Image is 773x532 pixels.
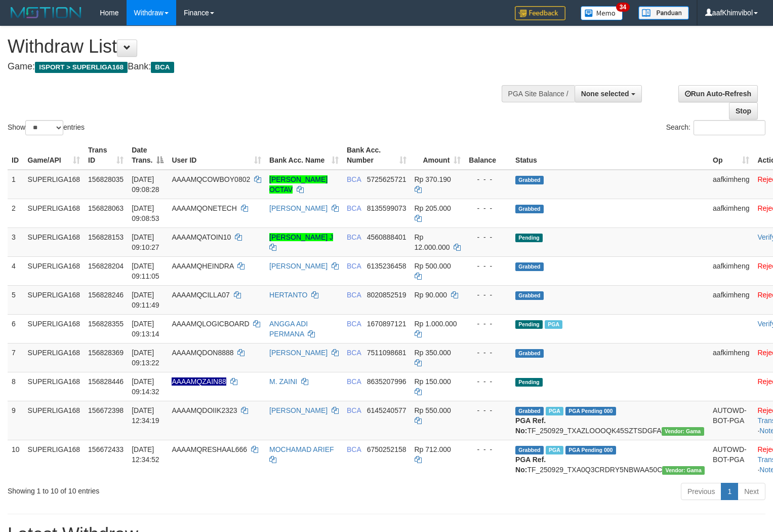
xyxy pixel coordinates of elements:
a: M. ZAINI [269,377,297,386]
span: [DATE] 09:11:05 [132,262,159,280]
span: AAAAMQONETECH [172,204,236,212]
label: Search: [666,120,765,135]
td: 1 [8,170,24,199]
a: Next [738,483,765,500]
span: Copy 6145240577 to clipboard [367,406,406,414]
td: 3 [8,227,24,256]
td: SUPERLIGA168 [24,440,85,479]
span: Rp 1.000.000 [415,320,457,328]
span: BCA [347,349,361,357]
span: 34 [616,3,630,12]
th: Bank Acc. Number: activate to sort column ascending [343,141,411,170]
td: 6 [8,314,24,343]
td: aafkimheng [709,170,753,199]
span: Rp 150.000 [415,377,451,386]
span: ISPORT > SUPERLIGA168 [35,62,128,73]
span: Grabbed [515,262,544,271]
span: Copy 6135236458 to clipboard [367,262,406,270]
td: SUPERLIGA168 [24,401,85,440]
div: - - - [469,232,507,242]
div: - - - [469,444,507,454]
td: SUPERLIGA168 [24,170,85,199]
td: 10 [8,440,24,479]
span: BCA [347,175,361,183]
span: Copy 1670897121 to clipboard [367,320,406,328]
span: 156828063 [88,204,124,212]
div: - - - [469,405,507,415]
span: BCA [347,233,361,241]
span: 156828153 [88,233,124,241]
span: Vendor URL: https://trx31.1velocity.biz [662,466,705,475]
h4: Game: Bank: [8,62,505,72]
td: 2 [8,199,24,227]
span: Grabbed [515,446,544,454]
span: Rp 12.000.000 [415,233,450,251]
span: Rp 350.000 [415,349,451,357]
span: Copy 7511098681 to clipboard [367,349,406,357]
a: [PERSON_NAME] [269,204,328,212]
img: Button%20Memo.svg [581,6,623,20]
span: 156828446 [88,377,124,386]
a: 1 [721,483,738,500]
th: Balance [465,141,511,170]
a: Run Auto-Refresh [678,85,758,102]
td: 5 [8,285,24,314]
td: aafkimheng [709,285,753,314]
span: BCA [347,262,361,270]
span: Copy 6750252158 to clipboard [367,445,406,453]
a: MOCHAMAD ARIEF [269,445,334,453]
a: Stop [729,102,758,120]
div: Showing 1 to 10 of 10 entries [8,482,314,496]
span: Grabbed [515,349,544,358]
td: SUPERLIGA168 [24,343,85,372]
td: aafkimheng [709,199,753,227]
h1: Withdraw List [8,36,505,57]
td: aafkimheng [709,256,753,285]
span: BCA [151,62,174,73]
td: SUPERLIGA168 [24,227,85,256]
td: SUPERLIGA168 [24,314,85,343]
td: SUPERLIGA168 [24,199,85,227]
td: SUPERLIGA168 [24,372,85,401]
th: Amount: activate to sort column ascending [411,141,465,170]
th: ID [8,141,24,170]
span: BCA [347,406,361,414]
span: Vendor URL: https://trx31.1velocity.biz [662,427,704,436]
span: Copy 8635207996 to clipboard [367,377,406,386]
th: Op: activate to sort column ascending [709,141,753,170]
span: [DATE] 09:08:28 [132,175,159,194]
span: AAAAMQCILLA07 [172,291,229,299]
span: 156672398 [88,406,124,414]
td: 4 [8,256,24,285]
a: [PERSON_NAME] OCTAV [269,175,328,194]
span: [DATE] 09:10:27 [132,233,159,251]
span: None selected [581,90,629,98]
th: Status [511,141,709,170]
a: [PERSON_NAME] [269,406,328,414]
span: Grabbed [515,407,544,415]
span: Grabbed [515,176,544,184]
div: - - - [469,174,507,184]
span: 156828246 [88,291,124,299]
span: Copy 8020852519 to clipboard [367,291,406,299]
div: - - - [469,319,507,329]
a: [PERSON_NAME] J [269,233,333,241]
span: BCA [347,204,361,212]
span: BCA [347,445,361,453]
span: AAAAMQDON8888 [172,349,233,357]
span: Pending [515,234,543,242]
span: 156672433 [88,445,124,453]
span: BCA [347,320,361,328]
span: [DATE] 09:08:53 [132,204,159,222]
span: Rp 90.000 [415,291,447,299]
a: ANGGA ADI PERMANA [269,320,308,338]
img: panduan.png [638,6,689,20]
a: HERTANTO [269,291,307,299]
span: Copy 5725625721 to clipboard [367,175,406,183]
div: - - - [469,203,507,213]
span: PGA Pending [565,407,616,415]
b: PGA Ref. No: [515,416,546,435]
div: - - - [469,348,507,358]
span: PGA Pending [565,446,616,454]
span: [DATE] 12:34:19 [132,406,159,425]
